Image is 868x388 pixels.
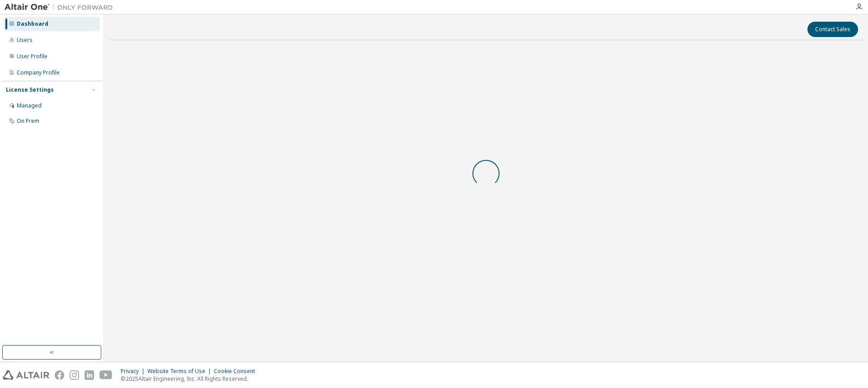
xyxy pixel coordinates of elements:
[807,22,858,37] button: Contact Sales
[70,370,79,380] img: instagram.svg
[17,20,48,28] div: Dashboard
[17,117,39,125] div: On Prem
[17,37,33,44] div: Users
[17,53,47,60] div: User Profile
[99,370,113,380] img: youtube.svg
[55,370,64,380] img: facebook.svg
[17,69,60,76] div: Company Profile
[6,86,54,93] div: License Settings
[214,368,260,375] div: Cookie Consent
[147,368,214,375] div: Website Terms of Use
[121,368,147,375] div: Privacy
[121,375,260,383] p: © 2025 Altair Engineering, Inc. All Rights Reserved.
[3,370,49,380] img: altair_logo.svg
[5,3,118,12] img: Altair One
[17,102,42,109] div: Managed
[85,370,94,380] img: linkedin.svg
